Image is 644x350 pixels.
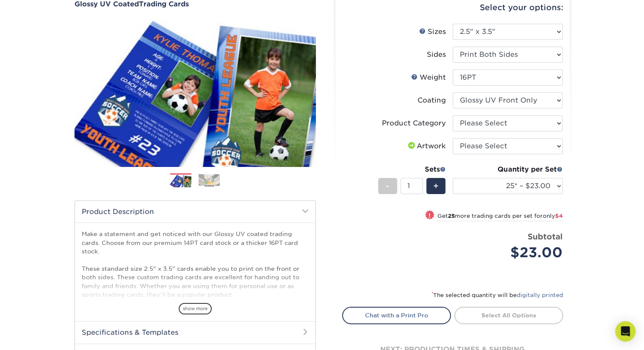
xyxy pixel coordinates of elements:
div: Open Intercom Messenger [615,321,636,342]
span: show more [179,303,212,314]
strong: 25 [448,213,455,219]
a: digitally printed [517,292,563,298]
strong: Subtotal [528,232,563,241]
img: Trading Cards 02 [199,174,220,187]
div: Sides [427,50,446,60]
a: Chat with a Print Pro [342,307,451,324]
a: Select All Options [454,307,563,324]
div: Sets [378,164,446,175]
p: Make a statement and get noticed with our Glossy UV coated trading cards. Choose from our premium... [82,230,309,333]
div: Coating [417,95,446,106]
span: $4 [555,213,563,219]
span: - [386,180,390,192]
small: Get more trading cards per set for [437,213,563,221]
img: Glossy UV Coated 01 [75,9,316,176]
span: + [433,180,439,192]
img: Trading Cards 01 [170,174,191,188]
div: Weight [411,72,446,83]
div: Artwork [406,141,446,151]
small: The selected quantity will be [431,292,563,298]
div: Sizes [419,27,446,37]
h2: Product Description [75,201,315,222]
span: ! [428,211,431,220]
div: Product Category [382,118,446,128]
div: Quantity per Set [453,164,563,175]
div: $23.00 [459,242,563,263]
span: only [543,213,563,219]
h2: Specifications & Templates [75,321,315,343]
